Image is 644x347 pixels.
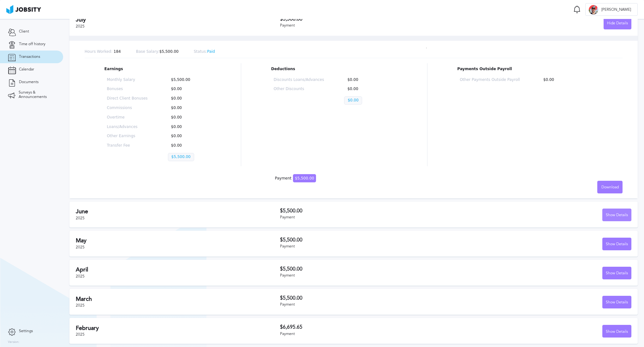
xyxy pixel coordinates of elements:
[344,96,362,105] p: $0.00
[540,78,600,82] p: $0.00
[603,267,631,280] div: Show Details
[85,49,112,54] span: Hours Worked:
[76,303,85,307] span: 2025
[604,17,631,29] button: Hide Details
[76,24,85,28] span: 2025
[603,325,631,338] div: Show Details
[602,238,631,250] button: Show Details
[194,49,207,54] span: Status:
[602,209,631,221] button: Show Details
[168,96,209,101] p: $0.00
[280,215,456,220] div: Payment
[194,50,215,54] p: Paid
[76,332,85,337] span: 2025
[280,16,456,22] h3: $5,500.00
[589,5,598,15] div: F
[280,23,456,28] div: Payment
[168,125,209,129] p: $0.00
[271,67,397,71] p: Deductions
[136,50,179,54] p: $5,500.00
[280,273,456,278] div: Payment
[76,274,85,278] span: 2025
[19,42,45,46] span: Time off history
[168,153,194,161] p: $5,500.00
[19,55,40,59] span: Transactions
[6,5,41,14] img: ab4bad089aa723f57921c736e9817d99.png
[107,87,148,91] p: Bonuses
[136,49,159,54] span: Base Salary:
[280,324,456,330] h3: $6,695.65
[280,244,456,249] div: Payment
[293,174,316,182] span: $5,500.00
[344,87,395,91] p: $0.00
[168,106,209,110] p: $0.00
[107,78,148,82] p: Monthly Salary
[601,185,619,190] span: Download
[168,115,209,120] p: $0.00
[168,134,209,138] p: $0.00
[168,78,209,82] p: $5,500.00
[19,29,29,34] span: Client
[602,325,631,338] button: Show Details
[597,181,623,193] button: Download
[603,238,631,251] div: Show Details
[19,80,39,84] span: Documents
[19,67,34,72] span: Calendar
[19,90,55,99] span: Surveys & Announcements
[275,176,316,181] div: Payment
[76,325,280,332] h2: February
[76,245,85,249] span: 2025
[585,3,638,16] button: F[PERSON_NAME]
[280,208,456,214] h3: $5,500.00
[107,134,148,138] p: Other Earnings
[344,78,395,82] p: $0.00
[76,216,85,220] span: 2025
[107,106,148,110] p: Commissions
[8,340,20,344] label: Version:
[280,266,456,272] h3: $5,500.00
[76,237,280,244] h2: May
[280,302,456,307] div: Payment
[107,115,148,120] p: Overtime
[76,266,280,273] h2: April
[280,295,456,301] h3: $5,500.00
[274,78,324,82] p: Discounts Loans/Advances
[460,78,520,82] p: Other Payments Outside Payroll
[107,125,148,129] p: Loans/Advances
[602,267,631,279] button: Show Details
[76,16,280,23] h2: July
[85,50,121,54] p: 184
[280,237,456,243] h3: $5,500.00
[107,143,148,148] p: Transfer Fee
[76,208,280,215] h2: June
[280,332,456,336] div: Payment
[168,87,209,91] p: $0.00
[104,67,211,71] p: Earnings
[19,329,33,333] span: Settings
[604,17,631,30] div: Hide Details
[76,296,280,302] h2: March
[602,296,631,308] button: Show Details
[603,209,631,222] div: Show Details
[603,296,631,309] div: Show Details
[598,8,634,12] span: [PERSON_NAME]
[457,67,603,71] p: Payments Outside Payroll
[168,143,209,148] p: $0.00
[107,96,148,101] p: Direct Client Bonuses
[274,87,324,91] p: Other Discounts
